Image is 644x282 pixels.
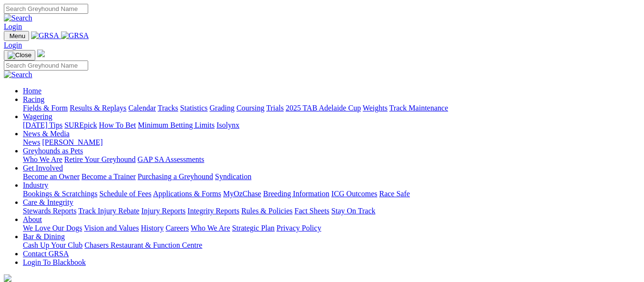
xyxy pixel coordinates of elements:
[4,70,32,79] img: Search
[61,31,89,40] img: GRSA
[23,181,48,189] a: Industry
[263,190,329,198] a: Breeding Information
[363,104,388,112] a: Weights
[42,138,102,146] a: [PERSON_NAME]
[23,241,640,250] div: Bar & Dining
[23,95,44,103] a: Racing
[23,130,70,138] a: News & Media
[23,172,80,181] a: Become an Owner
[64,121,97,129] a: SUREpick
[236,104,265,112] a: Coursing
[4,41,22,49] a: Login
[4,31,29,41] button: Toggle navigation
[31,31,59,40] img: GRSA
[23,104,640,112] div: Racing
[23,87,41,95] a: Home
[138,172,213,181] a: Purchasing a Greyhound
[389,104,448,112] a: Track Maintenance
[215,172,251,181] a: Syndication
[331,190,377,198] a: ICG Outcomes
[295,207,329,215] a: Fact Sheets
[286,104,361,112] a: 2025 TAB Adelaide Cup
[266,104,284,112] a: Trials
[23,241,82,249] a: Cash Up Your Club
[37,50,45,57] img: logo-grsa-white.png
[216,121,239,129] a: Isolynx
[232,224,275,232] a: Strategic Plan
[23,155,62,163] a: Who We Are
[84,241,202,249] a: Chasers Restaurant & Function Centre
[23,138,640,147] div: News & Media
[4,50,35,60] button: Toggle navigation
[4,14,32,22] img: Search
[23,138,40,146] a: News
[128,104,156,112] a: Calendar
[153,190,221,198] a: Applications & Forms
[64,155,136,163] a: Retire Your Greyhound
[187,207,239,215] a: Integrity Reports
[99,190,151,198] a: Schedule of Fees
[23,147,83,155] a: Greyhounds as Pets
[165,224,189,232] a: Careers
[23,207,76,215] a: Stewards Reports
[23,258,86,266] a: Login To Blackbook
[4,274,11,282] img: logo-grsa-white.png
[23,198,73,206] a: Care & Integrity
[158,104,178,112] a: Tracks
[191,224,230,232] a: Who We Are
[210,104,235,112] a: Grading
[23,121,640,130] div: Wagering
[138,121,215,129] a: Minimum Betting Limits
[23,224,640,232] div: About
[23,121,62,129] a: [DATE] Tips
[138,155,204,163] a: GAP SA Assessments
[4,4,88,14] input: Search
[4,60,88,70] input: Search
[23,232,65,241] a: Bar & Dining
[84,224,139,232] a: Vision and Values
[4,22,22,30] a: Login
[23,164,63,172] a: Get Involved
[23,207,640,215] div: Care & Integrity
[23,224,82,232] a: We Love Our Dogs
[379,190,409,198] a: Race Safe
[331,207,375,215] a: Stay On Track
[23,104,68,112] a: Fields & Form
[10,32,25,40] span: Menu
[99,121,136,129] a: How To Bet
[141,224,164,232] a: History
[23,172,640,181] div: Get Involved
[23,215,42,223] a: About
[8,51,31,59] img: Close
[180,104,208,112] a: Statistics
[70,104,126,112] a: Results & Replays
[223,190,261,198] a: MyOzChase
[23,155,640,164] div: Greyhounds as Pets
[23,190,97,198] a: Bookings & Scratchings
[82,172,136,181] a: Become a Trainer
[23,112,52,121] a: Wagering
[276,224,321,232] a: Privacy Policy
[78,207,139,215] a: Track Injury Rebate
[23,250,69,258] a: Contact GRSA
[141,207,185,215] a: Injury Reports
[23,190,640,198] div: Industry
[241,207,293,215] a: Rules & Policies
